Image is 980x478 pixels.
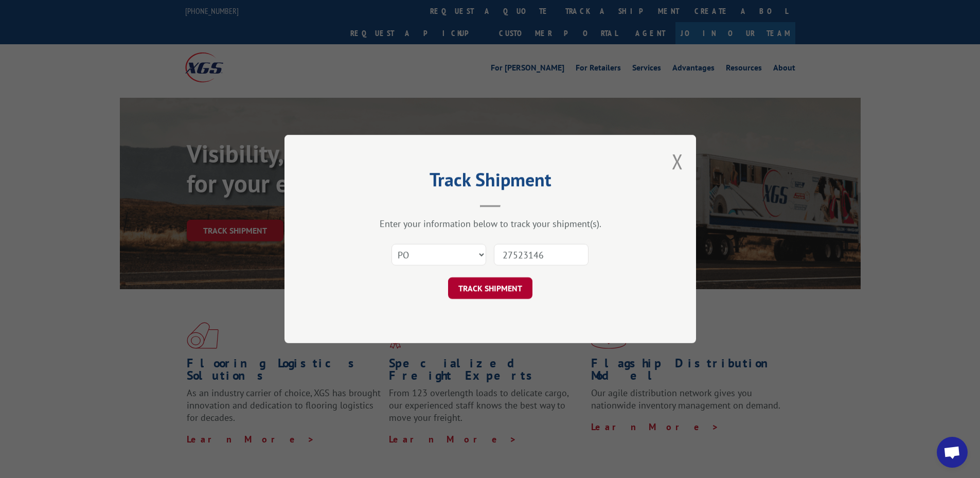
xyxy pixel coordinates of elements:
div: Enter your information below to track your shipment(s). [336,218,645,229]
h2: Track Shipment [336,172,645,192]
input: Number(s) [494,244,589,265]
a: Open chat [937,437,968,468]
button: TRACK SHIPMENT [448,277,532,299]
button: Close modal [672,148,683,175]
